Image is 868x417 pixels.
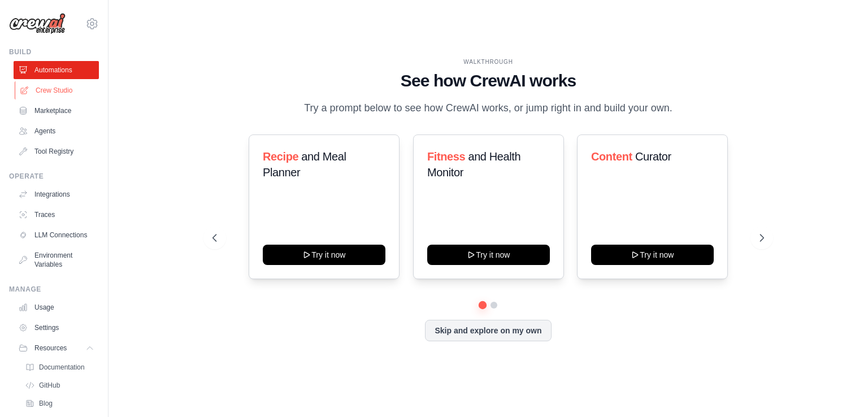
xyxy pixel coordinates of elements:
button: Resources [14,339,99,357]
button: Try it now [263,245,385,265]
span: and Health Monitor [427,150,520,179]
a: Agents [14,122,99,140]
button: Try it now [591,245,714,265]
a: Settings [14,319,99,337]
button: Skip and explore on my own [425,320,551,341]
span: Resources [34,344,67,353]
div: Manage [9,285,99,294]
div: Operate [9,172,99,181]
a: Crew Studio [15,81,100,99]
a: Usage [14,298,99,316]
span: Curator [635,150,671,163]
span: Documentation [39,363,85,372]
a: Tool Registry [14,142,99,160]
p: Try a prompt below to see how CrewAI works, or jump right in and build your own. [298,100,678,116]
h1: See how CrewAI works [212,71,764,91]
span: Content [591,150,632,163]
a: Documentation [20,359,99,375]
button: Try it now [427,245,550,265]
div: WALKTHROUGH [212,58,764,66]
img: Logo [9,13,66,34]
a: Automations [14,61,99,79]
div: Build [9,47,99,57]
a: GitHub [20,377,99,393]
a: Environment Variables [14,246,99,273]
span: Recipe [263,150,298,163]
span: and Meal Planner [263,150,346,179]
span: Blog [39,399,53,408]
span: Fitness [427,150,465,163]
a: Traces [14,206,99,224]
a: Blog [20,396,99,411]
a: Integrations [14,185,99,203]
iframe: Chat Widget [811,363,868,417]
a: LLM Connections [14,226,99,244]
a: Marketplace [14,102,99,120]
span: GitHub [39,381,60,390]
